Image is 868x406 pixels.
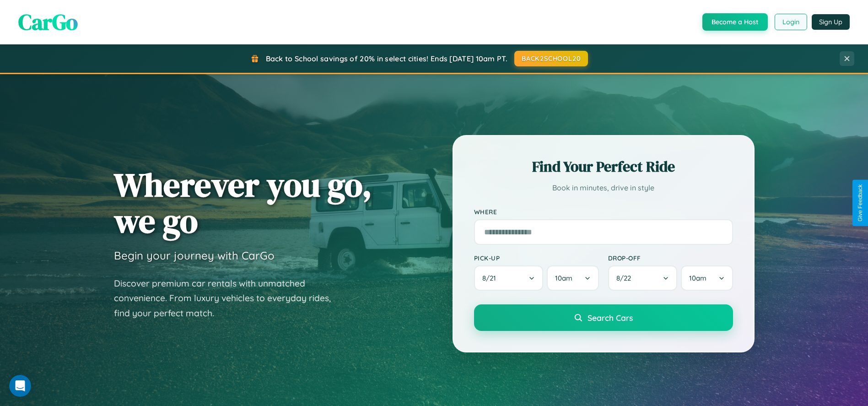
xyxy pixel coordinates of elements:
[547,265,598,291] button: 10am
[616,274,636,282] span: 8 / 22
[588,313,633,323] span: Search Cars
[608,265,678,291] button: 8/22
[514,51,588,66] button: BACK2SCHOOL20
[114,167,372,239] h1: Wherever you go, we go
[474,304,733,331] button: Search Cars
[474,181,733,195] p: Book in minutes, drive in style
[474,157,733,177] h2: Find Your Perfect Ride
[114,276,343,321] p: Discover premium car rentals with unmatched convenience. From luxury vehicles to everyday rides, ...
[474,254,599,262] label: Pick-up
[702,13,768,31] button: Become a Host
[857,184,863,222] div: Give Feedback
[482,274,501,282] span: 8 / 21
[18,7,78,37] span: CarGo
[812,14,850,30] button: Sign Up
[608,254,733,262] label: Drop-off
[114,249,275,262] h3: Begin your journey with CarGo
[9,375,31,397] iframe: Intercom live chat
[681,265,733,291] button: 10am
[775,14,807,30] button: Login
[689,274,706,282] span: 10am
[474,208,733,216] label: Where
[474,265,544,291] button: 8/21
[266,54,507,63] span: Back to School savings of 20% in select cities! Ends [DATE] 10am PT.
[555,274,572,282] span: 10am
